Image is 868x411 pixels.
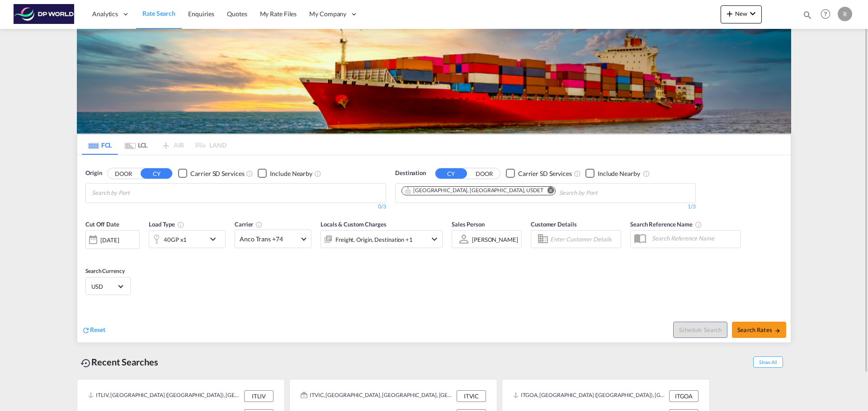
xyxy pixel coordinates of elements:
[90,280,126,293] md-select: Select Currency: $ USDUnited States Dollar
[85,248,92,260] md-datepicker: Select
[309,9,346,18] span: My Company
[518,169,572,178] div: Carrier SD Services
[669,390,698,402] div: ITGOA
[721,5,762,23] button: icon-plus 400-fgNewicon-chevron-down
[468,168,500,179] button: DOOR
[188,10,214,18] span: Enquiries
[164,233,187,246] div: 40GP x1
[405,187,545,194] div: Press delete to remove this chip.
[91,282,117,291] span: USD
[90,184,181,200] md-chips-wrap: Chips container with autocompletion. Enter the text area, type text to search, and then use the u...
[100,236,119,244] div: [DATE]
[429,234,440,245] md-icon: icon-chevron-down
[435,168,467,179] button: CY
[321,221,387,228] span: Locals & Custom Charges
[244,390,274,402] div: ITLIV
[208,234,223,245] md-icon: icon-chevron-down
[149,230,226,248] div: 40GP x1icon-chevron-down
[818,6,838,23] div: Help
[85,169,102,178] span: Origin
[542,187,555,196] button: Remove
[177,221,184,228] md-icon: icon-information-outline
[85,230,140,249] div: [DATE]
[598,169,640,178] div: Include Nearby
[335,233,413,246] div: Freight Origin Destination Dock Stuffing
[802,10,812,23] div: icon-magnify
[457,390,486,402] div: ITVIC
[673,322,727,338] button: Note: By default Schedule search will only considerorigin ports, destination ports and cut off da...
[838,7,852,21] div: R
[88,390,242,402] div: ITLIV, Livorno (Leghorn), Italy, Southern Europe, Europe
[513,390,667,402] div: ITGOA, Genova (Genoa), Italy, Southern Europe, Europe
[724,10,758,17] span: New
[108,168,139,179] button: DOOR
[82,135,226,155] md-pagination-wrapper: Use the left and right arrow keys to navigate between tabs
[574,170,581,177] md-icon: Unchecked: Search for CY (Container Yard) services for all selected carriers.Checked : Search for...
[190,169,244,178] div: Carrier SD Services
[82,326,90,334] md-icon: icon-refresh
[452,221,485,228] span: Sales Person
[235,221,263,228] span: Carrier
[724,8,735,19] md-icon: icon-plus 400-fg
[321,230,443,248] div: Freight Origin Destination Dock Stuffingicon-chevron-down
[747,8,758,19] md-icon: icon-chevron-down
[405,187,543,194] div: Detroit, MI, USDET
[531,221,576,228] span: Customer Details
[647,231,741,245] input: Search Reference Name
[732,322,786,338] button: Search Ratesicon-arrow-right
[227,10,247,18] span: Quotes
[149,221,184,228] span: Load Type
[92,9,118,18] span: Analytics
[400,184,649,200] md-chips-wrap: Chips container. Use arrow keys to select chips.
[550,232,618,246] input: Enter Customer Details
[77,29,791,134] img: LCL+%26+FCL+BACKGROUND.png
[774,328,781,334] md-icon: icon-arrow-right
[92,186,178,200] input: Chips input.
[395,169,426,178] span: Destination
[818,6,833,22] span: Help
[246,170,253,177] md-icon: Unchecked: Search for CY (Container Yard) services for all selected carriers.Checked : Search for...
[85,221,119,228] span: Cut Off Date
[737,326,781,333] span: Search Rates
[753,356,783,368] span: Show All
[270,169,312,178] div: Include Nearby
[255,221,263,228] md-icon: The selected Trucker/Carrierwill be displayed in the rate results If the rates are from another f...
[82,135,118,155] md-tab-item: FCL
[314,170,321,177] md-icon: Unchecked: Ignores neighbouring ports when fetching rates.Checked : Includes neighbouring ports w...
[506,169,572,178] md-checkbox: Checkbox No Ink
[178,169,244,178] md-checkbox: Checkbox No Ink
[802,10,812,20] md-icon: icon-magnify
[80,358,91,369] md-icon: icon-backup-restore
[118,135,154,155] md-tab-item: LCL
[85,203,386,211] div: 0/3
[585,169,640,178] md-checkbox: Checkbox No Ink
[695,221,702,228] md-icon: Your search will be saved by the below given name
[301,390,454,402] div: ITVIC, Vicenza, Italy, Southern Europe, Europe
[77,155,791,342] div: OriginDOOR CY Checkbox No InkUnchecked: Search for CY (Container Yard) services for all selected ...
[77,352,162,372] div: Recent Searches
[471,233,519,246] md-select: Sales Person: Ruth Vega
[90,326,105,333] span: Reset
[14,4,75,24] img: c08ca190194411f088ed0f3ba295208c.png
[559,186,645,200] input: Chips input.
[142,9,175,17] span: Rate Search
[82,325,105,335] div: icon-refreshReset
[643,170,650,177] md-icon: Unchecked: Ignores neighbouring ports when fetching rates.Checked : Includes neighbouring ports w...
[141,168,172,179] button: CY
[630,221,702,228] span: Search Reference Name
[472,236,518,243] div: [PERSON_NAME]
[395,203,696,211] div: 1/3
[85,268,125,274] span: Search Currency
[240,235,298,244] span: Anco Trans +74
[258,169,312,178] md-checkbox: Checkbox No Ink
[260,10,297,18] span: My Rate Files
